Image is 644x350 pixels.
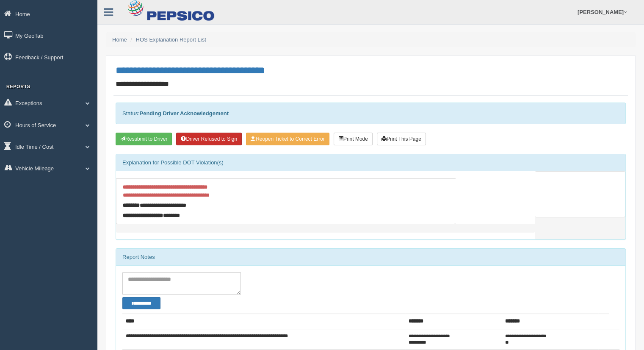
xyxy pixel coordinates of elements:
[116,154,625,171] div: Explanation for Possible DOT Violation(s)
[139,110,228,117] strong: Pending Driver Acknowledgement
[377,133,426,145] button: Print This Page
[116,249,625,266] div: Report Notes
[116,103,626,124] div: Status:
[176,133,242,145] button: Driver Refused to Sign
[112,36,127,43] a: Home
[116,133,172,145] button: Resubmit To Driver
[136,36,206,43] a: HOS Explanation Report List
[122,297,160,310] button: Change Filter Options
[334,133,373,145] button: Print Mode
[246,133,329,145] button: Reopen Ticket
